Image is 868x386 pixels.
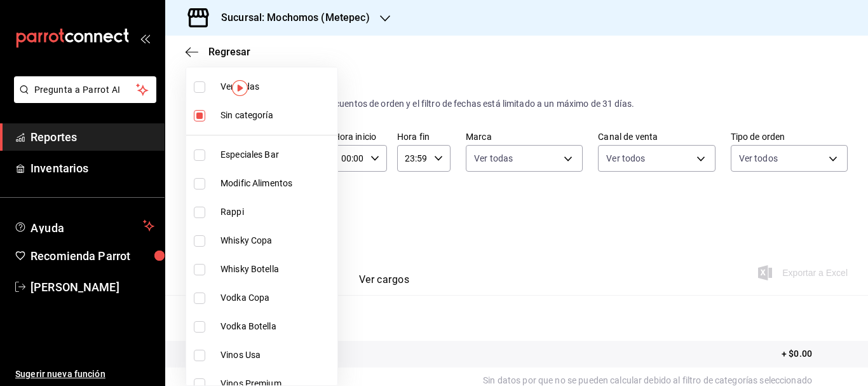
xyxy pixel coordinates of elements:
[220,177,332,190] span: Modific Alimentos
[220,109,332,122] span: Sin categoría
[220,320,332,333] span: Vodka Botella
[220,80,332,93] span: Ver todas
[220,148,332,162] span: Especiales Bar
[220,348,332,362] span: Vinos Usa
[220,234,332,247] span: Whisky Copa
[220,205,332,219] span: Rappi
[220,263,332,276] span: Whisky Botella
[232,80,248,96] img: Tooltip marker
[220,291,332,305] span: Vodka Copa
